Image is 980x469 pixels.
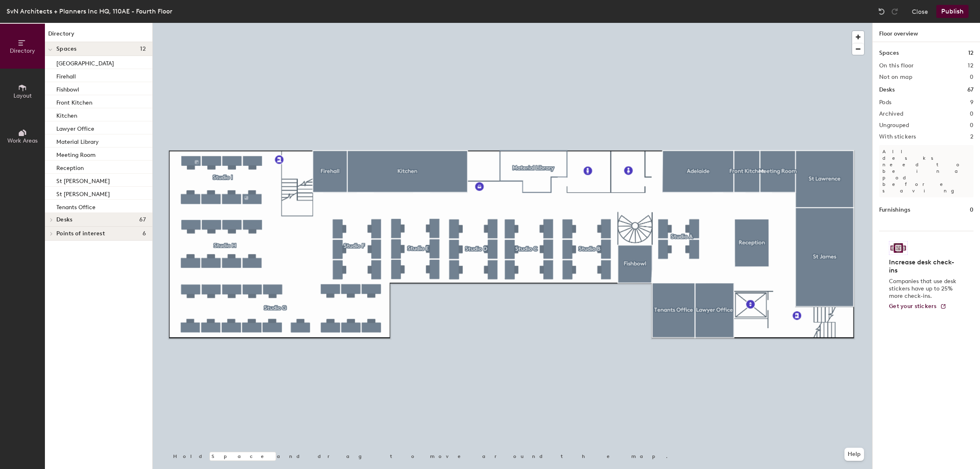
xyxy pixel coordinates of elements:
h2: 2 [970,134,973,140]
p: Front Kitchen [56,97,92,106]
p: Reception [56,162,84,172]
h1: 67 [967,85,973,94]
img: Redo [891,7,899,16]
h4: Increase desk check-ins [889,258,959,275]
p: Tenants Office [56,201,96,211]
button: Close [912,5,928,18]
span: Work Areas [7,137,38,144]
h2: 0 [970,122,973,129]
h1: Directory [45,29,152,42]
h2: Pods [879,99,891,106]
h2: With stickers [879,134,916,140]
p: Companies that use desk stickers have up to 25% more check-ins. [889,278,959,300]
p: St [PERSON_NAME] [56,188,110,198]
h2: On this floor [879,63,914,69]
h1: Spaces [879,49,899,58]
p: [GEOGRAPHIC_DATA] [56,58,114,67]
h2: Not on map [879,74,912,80]
h2: 0 [970,111,973,117]
p: Meeting Room [56,149,96,159]
img: Undo [878,7,886,16]
h1: Furnishings [879,205,910,214]
span: Layout [13,92,32,99]
a: Get your stickers [889,303,947,310]
h2: 12 [968,63,973,69]
span: Spaces [56,46,77,52]
button: Publish [936,5,969,18]
p: Lawyer Office [56,123,94,132]
h1: 12 [968,49,973,58]
p: Material Library [56,136,99,145]
h2: 0 [970,74,973,80]
img: Sticker logo [889,241,908,255]
p: St [PERSON_NAME] [56,175,110,185]
span: Directory [10,47,35,54]
span: 6 [143,230,146,237]
p: Kitchen [56,110,77,119]
p: Firehall [56,71,76,80]
h2: Ungrouped [879,122,909,129]
h1: Floor overview [873,23,980,42]
span: 12 [140,46,146,52]
h1: 0 [970,205,973,214]
button: Help [844,448,864,461]
span: Points of interest [56,230,105,237]
h1: Desks [879,85,895,94]
span: Desks [56,217,72,223]
p: All desks need to be in a pod before saving [879,145,973,197]
span: 67 [139,217,146,223]
h2: 9 [970,99,973,106]
span: Get your stickers [889,303,937,310]
div: SvN Architects + Planners Inc HQ, 110AE - Fourth Floor [7,6,172,16]
p: Fishbowl [56,84,79,93]
h2: Archived [879,111,903,117]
